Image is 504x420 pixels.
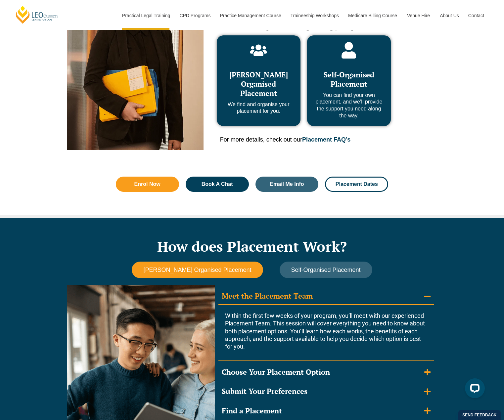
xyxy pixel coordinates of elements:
h2: How does Placement Work? [64,238,441,255]
span: Self-Organised Placement [324,70,374,89]
span: Email Me Info [270,182,304,187]
span: Self-Organised Placement [291,267,361,273]
summary: Submit Your Preferences [218,383,434,399]
iframe: LiveChat chat widget [460,376,487,403]
a: [PERSON_NAME] Centre for Law [15,5,59,24]
a: Practice Management Course [215,1,286,30]
span: For more details, check out our [220,136,351,143]
div: Choose Your Placement Option [222,367,330,377]
a: About Us [435,1,463,30]
a: Practical Legal Training [117,1,175,30]
a: Book A Chat [186,177,249,192]
div: Meet the Placement Team [222,291,313,301]
a: Contact [463,1,489,30]
div: Find a Placement [222,406,282,416]
span: [PERSON_NAME] Organised Placement [229,70,288,98]
a: Medicare Billing Course [343,1,402,30]
span: Enrol Now [134,182,160,187]
a: Email Me Info [255,177,319,192]
summary: Meet the Placement Team [218,288,434,305]
a: Placement Dates [325,177,388,192]
div: Submit Your Preferences [222,387,307,396]
span: [PERSON_NAME] Organised Placement [143,267,251,273]
p: You can find your own placement, and we’ll provide the support you need along the way. [314,92,384,119]
span: Within the first few weeks of your program, you’ll meet with our experienced Placement Team. This... [225,312,425,350]
summary: Choose Your Placement Option [218,364,434,380]
a: Enrol Now [116,177,179,192]
span: Placement Dates [336,182,378,187]
summary: Find a Placement [218,403,434,419]
a: CPD Programs [174,1,215,30]
a: Placement FAQ’s [302,136,350,143]
a: Traineeship Workshops [286,1,343,30]
p: We find and organise your placement for you. [223,101,294,115]
span: Book A Chat [202,182,233,187]
a: Venue Hire [402,1,435,30]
